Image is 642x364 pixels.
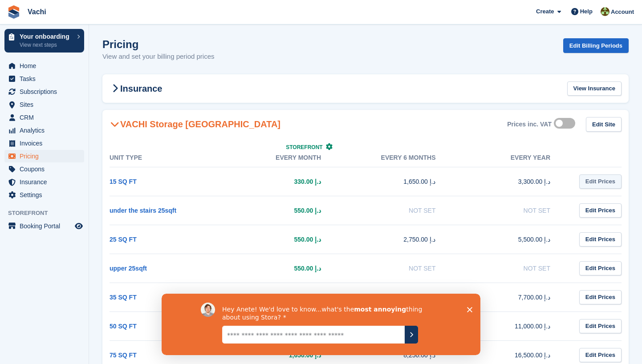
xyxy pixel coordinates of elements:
a: menu [4,163,84,175]
a: menu [4,85,84,98]
a: menu [4,189,84,201]
td: 7,700.00 د.إ [454,283,569,311]
a: Your onboarding View next steps [4,29,84,53]
td: Not Set [339,254,454,283]
a: Edit Prices [579,290,622,305]
a: 15 SQ FT [110,178,137,185]
th: Every year [454,149,569,167]
a: Edit Prices [579,232,622,247]
td: Not Set [454,196,569,225]
span: Insurance [20,176,73,188]
span: Subscriptions [20,85,73,98]
a: View Insurance [567,81,622,96]
span: Settings [20,189,73,201]
h2: Insurance [110,83,162,94]
a: menu [4,220,84,232]
td: 3,850.00 د.إ [339,283,454,311]
a: Edit Prices [579,203,622,218]
h1: Pricing [102,38,215,50]
a: Edit Prices [579,174,622,189]
span: Booking Portal [20,220,73,232]
p: Your onboarding [20,33,73,40]
iframe: Survey by David from Stora [162,294,480,355]
span: CRM [20,111,73,124]
p: View and set your billing period prices [102,52,215,62]
img: Anete Gre [601,7,609,16]
a: menu [4,124,84,137]
a: menu [4,111,84,124]
a: menu [4,137,84,150]
img: stora-icon-8386f47178a22dfd0bd8f6a31ec36ba5ce8667c1dd55bd0f319d3a0aa187defe.svg [7,5,20,19]
td: 5,500.00 د.إ [454,225,569,254]
td: 11,000.00 د.إ [454,311,569,340]
span: Sites [20,98,73,111]
th: Every 6 months [339,149,454,167]
span: Tasks [20,73,73,85]
span: Coupons [20,163,73,175]
td: 1,650.00 د.إ [339,167,454,196]
td: 550.00 د.إ [224,254,339,283]
a: upper 25sqft [110,265,147,272]
a: menu [4,98,84,111]
a: Edit Site [586,117,622,132]
td: 770.00 د.إ [224,283,339,311]
td: 3,300.00 د.إ [454,167,569,196]
a: menu [4,73,84,85]
a: 25 SQ FT [110,236,137,243]
span: Home [20,60,73,72]
span: Storefront [8,209,89,218]
a: menu [4,60,84,72]
a: Preview store [73,221,84,231]
td: 550.00 د.إ [224,196,339,225]
a: 75 SQ FT [110,352,137,359]
a: Edit Billing Periods [563,38,629,53]
td: Not Set [339,196,454,225]
a: menu [4,176,84,188]
a: Vachi [24,4,50,19]
td: Not Set [454,254,569,283]
span: Storefront [286,144,322,150]
a: 35 SQ FT [110,294,137,301]
a: Edit Prices [579,261,622,276]
span: Analytics [20,124,73,137]
a: Edit Prices [579,348,622,363]
a: Edit Prices [579,319,622,334]
td: 330.00 د.إ [224,167,339,196]
div: Prices inc. VAT [507,121,552,128]
a: menu [4,150,84,162]
span: Account [611,8,634,16]
a: under the stairs 25sqft [110,207,176,214]
h2: VACHI Storage [GEOGRAPHIC_DATA] [110,119,280,129]
td: 550.00 د.إ [224,225,339,254]
a: Storefront [286,144,333,150]
span: Pricing [20,150,73,162]
th: Unit Type [110,149,224,167]
span: Invoices [20,137,73,150]
a: 50 SQ FT [110,323,137,330]
td: 2,750.00 د.إ [339,225,454,254]
span: Help [580,7,593,16]
p: View next steps [20,41,73,49]
th: Every month [224,149,339,167]
span: Create [536,7,554,16]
